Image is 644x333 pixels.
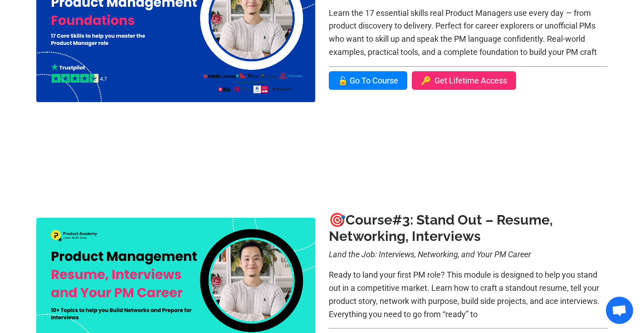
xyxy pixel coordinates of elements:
[329,269,608,321] p: Ready to land your first PM role? This module is designed to help you stand out in a competitive ...
[329,71,407,90] a: 🔓 Go To Course
[606,297,633,324] div: Open chat
[329,212,553,244] a: #3: Stand Out – Resume, Networking, Interviews
[412,71,516,90] a: 🔑 Get Lifetime Access
[329,212,392,228] b: 🎯
[329,250,531,259] i: Land the Job: Interviews, Networking, and Your PM Career
[329,7,608,59] p: Learn the 17 essential skills real Product Managers use every day — from product discovery to del...
[346,212,392,228] a: Course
